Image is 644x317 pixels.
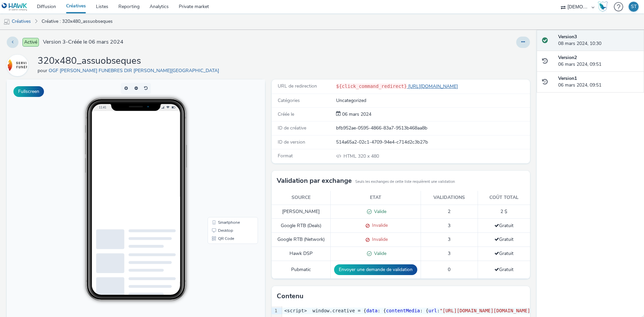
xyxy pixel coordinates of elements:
span: Version 3 - Créée le 06 mars 2024 [43,38,123,46]
span: 2 $ [500,208,507,215]
span: 06 mars 2024 [341,111,371,117]
span: Gratuit [494,222,514,229]
span: data [366,308,378,313]
div: 1 [272,308,278,314]
div: Uncategorized [336,97,529,104]
h3: Validation par exchange [277,176,352,186]
span: 3 [448,250,450,257]
a: Créative : 320x480_assuobseques [38,13,116,30]
button: Envoyer une demande de validation [334,264,417,275]
img: mobile [3,18,10,25]
span: 3 [448,222,450,229]
th: Source [272,191,330,205]
div: ST [631,2,637,12]
th: Coût total [478,191,530,205]
span: Créée le [278,111,294,117]
span: Format [278,153,293,159]
th: Validations [421,191,478,205]
small: Seuls les exchanges de cette liste requièrent une validation [355,179,455,184]
a: OGF POMPES FUNEBRES DIR DE LYON [7,62,31,68]
button: Fullscreen [13,86,44,97]
li: QR Code [202,155,250,163]
span: Gratuit [494,250,514,257]
td: Google RTB (Network) [272,233,330,247]
span: url [428,308,437,313]
span: Gratuit [494,236,514,243]
span: 2 [448,208,450,215]
strong: Version 2 [558,54,577,61]
th: Etat [330,191,421,205]
div: bfb952ae-0595-4866-83a7-9513b468aa8b [336,125,529,131]
span: Gratuit [494,266,514,273]
a: [URL][DOMAIN_NAME] [407,83,461,90]
li: Smartphone [202,139,250,147]
td: Pubmatic [272,261,330,278]
img: OGF POMPES FUNEBRES DIR DE LYON [8,56,27,75]
a: Hawk Academy [598,1,610,12]
span: pour [38,67,49,74]
span: "[URL][DOMAIN_NAME][DOMAIN_NAME]" [440,308,533,313]
span: Smartphone [211,141,233,145]
strong: Version 3 [558,34,577,40]
div: Création 06 mars 2024, 09:51 [341,111,371,118]
td: [PERSON_NAME] [272,205,330,219]
td: Google RTB (Deals) [272,219,330,233]
span: Activé [22,38,39,47]
span: Desktop [211,149,226,153]
img: Hawk Academy [598,1,608,12]
div: 06 mars 2024, 09:51 [558,75,639,89]
li: Desktop [202,147,250,155]
td: Hawk DSP [272,247,330,261]
span: contentMedia [386,308,420,313]
span: ID de version [278,139,305,145]
strong: Version 1 [558,75,577,82]
span: Invalide [370,222,388,228]
a: OGF [PERSON_NAME] FUNEBRES DIR [PERSON_NAME][GEOGRAPHIC_DATA] [49,67,222,74]
span: Valide [372,208,386,215]
div: 514a65a2-02c1-4709-94e4-c714d2c3b27b [336,139,529,146]
code: ${click_command_redirect} [336,84,407,89]
span: Catégories [278,97,300,104]
h3: Contenu [277,291,304,301]
span: ID de créative [278,125,306,131]
span: 11:41 [92,26,100,30]
div: 08 mars 2024, 10:30 [558,34,639,47]
div: 06 mars 2024, 09:51 [558,54,639,68]
span: HTML [343,153,358,159]
span: URL de redirection [278,83,317,89]
img: undefined Logo [2,3,28,11]
span: QR Code [211,157,227,161]
span: Invalide [370,236,388,243]
span: Valide [372,250,386,257]
h1: 320x480_assuobseques [38,55,222,67]
span: 320 x 480 [343,153,379,159]
span: 3 [448,236,450,243]
span: 0 [448,266,450,273]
